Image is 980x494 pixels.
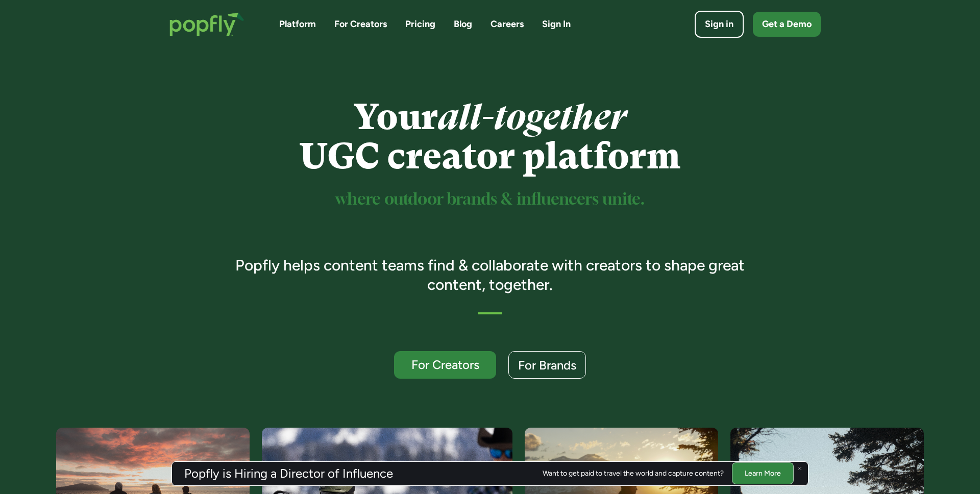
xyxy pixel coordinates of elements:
h3: Popfly is Hiring a Director of Influence [184,467,393,480]
h3: Popfly helps content teams find & collaborate with creators to shape great content, together. [221,256,759,294]
a: home [159,2,255,46]
div: For Brands [518,359,576,372]
sup: where outdoor brands & influencers unite. [335,192,645,208]
a: Blog [454,18,472,31]
a: For Creators [334,18,387,31]
a: For Brands [508,351,586,379]
div: For Creators [403,358,487,371]
a: Careers [491,18,524,31]
div: Sign in [705,18,733,31]
div: Get a Demo [762,18,812,31]
a: Pricing [405,18,435,31]
a: Get a Demo [753,12,821,37]
div: Want to get paid to travel the world and capture content? [543,470,724,478]
a: Learn More [732,462,794,484]
a: Sign in [695,11,744,38]
h1: Your UGC creator platform [221,97,759,176]
a: Sign In [542,18,571,31]
a: Platform [279,18,316,31]
a: For Creators [394,351,496,379]
em: all-together [438,96,626,138]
